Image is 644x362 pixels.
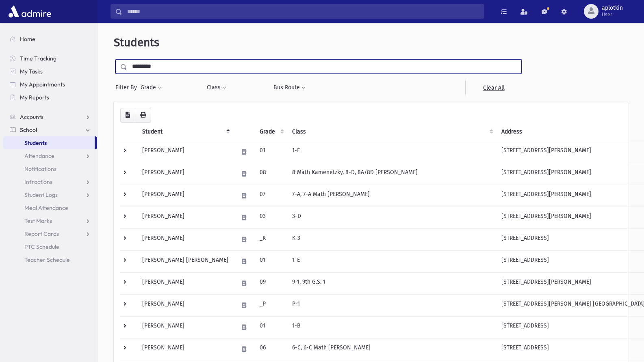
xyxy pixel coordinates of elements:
a: Teacher Schedule [3,253,97,266]
span: Report Cards [24,230,59,237]
a: Student Logs [3,188,97,201]
td: 6-C, 6-C Math [PERSON_NAME] [287,338,497,360]
th: Student: activate to sort column descending [137,123,233,141]
span: Attendance [24,152,54,159]
td: [PERSON_NAME] [137,163,233,185]
td: 09 [255,272,287,294]
td: 07 [255,185,287,207]
td: [PERSON_NAME] [137,185,233,207]
td: [PERSON_NAME] [137,294,233,316]
span: School [20,126,37,134]
th: Class: activate to sort column ascending [287,123,497,141]
td: 3-D [287,207,497,228]
a: My Appointments [3,78,97,91]
img: AdmirePro [7,3,53,19]
a: Infractions [3,175,97,188]
td: _K [255,228,287,250]
a: Meal Attendance [3,201,97,214]
a: Home [3,32,97,45]
td: [PERSON_NAME] [137,207,233,228]
a: PTC Schedule [3,240,97,253]
td: 06 [255,338,287,360]
th: Grade: activate to sort column ascending [255,123,287,141]
td: 1-B [287,316,497,338]
td: 7-A, 7-A Math [PERSON_NAME] [287,185,497,207]
td: 1-E [287,250,497,272]
span: User [602,11,623,18]
span: Meal Attendance [24,204,68,211]
span: aplotkin [602,5,623,11]
span: Accounts [20,113,43,121]
td: [PERSON_NAME] [PERSON_NAME] [137,250,233,272]
span: My Appointments [20,81,65,88]
span: Teacher Schedule [24,256,70,263]
td: [PERSON_NAME] [137,272,233,294]
td: 8 Math Kamenetzky, 8-D, 8A/8D [PERSON_NAME] [287,163,497,185]
button: Class [206,80,227,95]
span: Students [114,36,159,49]
td: K-3 [287,228,497,250]
span: Student Logs [24,191,58,198]
a: School [3,123,97,136]
a: Test Marks [3,214,97,227]
span: Home [20,35,35,43]
a: Notifications [3,162,97,175]
td: 08 [255,163,287,185]
td: [PERSON_NAME] [137,228,233,250]
a: Time Tracking [3,52,97,65]
a: Report Cards [3,227,97,240]
td: [PERSON_NAME] [137,338,233,360]
td: 01 [255,250,287,272]
a: Accounts [3,110,97,123]
td: [PERSON_NAME] [137,141,233,163]
a: Attendance [3,149,97,162]
td: [PERSON_NAME] [137,316,233,338]
td: P-1 [287,294,497,316]
input: Search [122,4,484,19]
span: Test Marks [24,217,52,224]
span: Notifications [24,165,56,172]
button: Print [135,108,151,123]
span: Infractions [24,178,52,185]
a: Students [3,136,95,149]
span: Students [24,139,47,147]
button: Grade [140,80,162,95]
a: My Reports [3,91,97,104]
td: 9-1, 9th G.S. 1 [287,272,497,294]
td: 03 [255,207,287,228]
td: 01 [255,141,287,163]
td: 01 [255,316,287,338]
a: Clear All [465,80,522,95]
button: CSV [120,108,135,123]
a: My Tasks [3,65,97,78]
span: Time Tracking [20,55,56,62]
td: 1-E [287,141,497,163]
span: Filter By [115,83,140,92]
span: PTC Schedule [24,243,59,250]
span: My Tasks [20,68,43,75]
button: Bus Route [273,80,306,95]
span: My Reports [20,94,49,101]
td: _P [255,294,287,316]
